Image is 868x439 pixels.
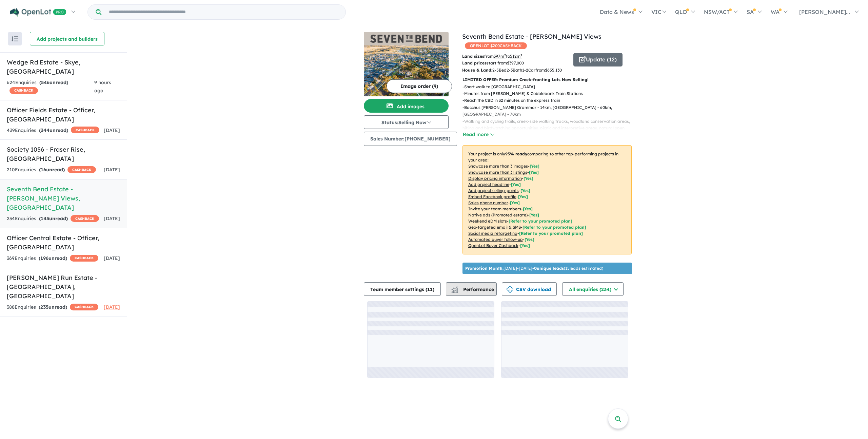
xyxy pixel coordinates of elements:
u: Add project headline [468,182,509,187]
p: - Short walk to [GEOGRAPHIC_DATA] [462,83,637,90]
u: Social media retargeting [468,231,517,236]
button: Update (12) [573,53,623,66]
b: 0 unique leads [534,266,564,271]
span: [DATE] [104,167,120,173]
span: [Refer to your promoted plan] [522,225,586,230]
u: Native ads (Promoted estate) [468,212,528,217]
b: Land sizes [462,54,484,59]
a: Seventh Bend Estate - [PERSON_NAME] Views [462,33,601,40]
span: [Refer to your promoted plan] [509,218,572,224]
span: Performance [452,286,494,292]
div: 388 Enquir ies [7,303,98,311]
span: [ Yes ] [510,200,520,205]
h5: Officer Central Estate - Officer , [GEOGRAPHIC_DATA] [7,233,120,252]
u: Showcase more than 3 images [468,164,528,169]
strong: ( unread) [39,304,67,310]
span: 546 [41,79,50,85]
span: OPENLOT $ 200 CASHBACK [465,42,527,49]
span: [ Yes ] [523,206,533,211]
span: CASHBACK [9,87,38,94]
strong: ( unread) [39,127,68,133]
span: [ Yes ] [520,188,530,193]
u: Sales phone number [468,200,508,205]
span: [ Yes ] [529,170,539,175]
h5: [PERSON_NAME] Run Estate - [GEOGRAPHIC_DATA] , [GEOGRAPHIC_DATA] [7,273,120,301]
div: 439 Enquir ies [7,127,99,135]
span: [Refer to your promoted plan] [519,231,583,236]
h5: Seventh Bend Estate - [PERSON_NAME] Views , [GEOGRAPHIC_DATA] [7,185,120,212]
strong: ( unread) [39,215,68,222]
img: line-chart.svg [451,286,457,290]
u: $ 397,000 [507,60,524,65]
span: [ Yes ] [524,176,533,181]
span: 16 [41,167,46,173]
sup: 2 [504,53,506,57]
span: [Yes] [529,212,539,217]
span: 145 [41,215,49,222]
span: CASHBACK [71,215,99,222]
u: Add project selling-points [468,188,519,193]
h5: Society 1056 - Fraser Rise , [GEOGRAPHIC_DATA] [7,145,120,163]
u: Invite your team members [468,206,521,211]
b: House & Land: [462,68,492,73]
span: [ Yes ] [530,164,539,169]
div: 369 Enquir ies [7,254,98,263]
span: to [506,54,522,59]
input: Try estate name, suburb, builder or developer [103,5,344,19]
b: 95 % ready [505,151,527,156]
h5: Officer Fields Estate - Officer , [GEOGRAPHIC_DATA] [7,106,120,124]
button: Performance [446,282,497,296]
u: 2-3 [507,68,513,73]
span: [DATE] [104,304,120,310]
sup: 2 [520,53,522,57]
strong: ( unread) [39,79,68,85]
span: [DATE] [104,127,120,133]
img: Seventh Bend Estate - Weir Views Logo [367,35,446,43]
img: sort.svg [12,36,18,41]
span: [PERSON_NAME]... [799,8,850,15]
div: 210 Enquir ies [7,166,96,174]
button: Add projects and builders [30,32,104,45]
span: [DATE] [104,255,120,261]
button: Team member settings (11) [364,282,441,296]
p: start from [462,60,568,66]
u: OpenLot Buyer Cashback [468,243,518,248]
p: [DATE] - [DATE] - ( 15 leads estimated) [465,265,603,271]
u: 2-5 [492,68,499,73]
span: 9 hours ago [94,79,111,94]
u: Display pricing information [468,176,522,181]
strong: ( unread) [39,167,65,173]
p: - Reach the CBD in 32 minutes on the express train [462,97,637,104]
div: 234 Enquir ies [7,215,99,223]
span: [Yes] [520,243,530,248]
p: - Walking and cycling trails, creek-side walking tracks, woodland conservation areas, hiking and ... [462,118,637,139]
button: CSV download [502,282,557,296]
button: Image order (9) [387,79,452,93]
strong: ( unread) [39,255,67,261]
u: Weekend eDM slots [468,218,507,224]
u: 397 m [494,54,506,59]
a: Seventh Bend Estate - Weir Views LogoSeventh Bend Estate - Weir Views [364,32,449,96]
span: CASHBACK [70,255,98,262]
div: 624 Enquir ies [7,79,94,95]
b: Promotion Month: [465,266,504,271]
button: All enquiries (234) [562,282,624,296]
span: 196 [40,255,48,261]
u: 512 m [510,54,522,59]
button: Add images [364,99,449,113]
p: Your project is only comparing to other top-performing projects in your area: - - - - - - - - - -... [462,145,632,254]
span: [DATE] [104,215,120,222]
h5: Wedge Rd Estate - Skye , [GEOGRAPHIC_DATA] [7,58,120,76]
u: Showcase more than 3 listings [468,170,527,175]
u: Embed Facebook profile [468,194,516,199]
u: Automated buyer follow-up [468,237,523,242]
p: from [462,53,568,60]
img: Openlot PRO Logo White [10,8,66,17]
img: bar-chart.svg [451,288,458,293]
span: [ Yes ] [518,194,528,199]
p: - Bacchus [PERSON_NAME] Grammar - 14km, [GEOGRAPHIC_DATA] - 60km, [GEOGRAPHIC_DATA] - 70km [462,104,637,118]
img: Seventh Bend Estate - Weir Views [364,45,449,96]
u: $ 655,130 [545,68,562,73]
button: Status:Selling Now [364,115,449,129]
u: 1-2 [522,68,528,73]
